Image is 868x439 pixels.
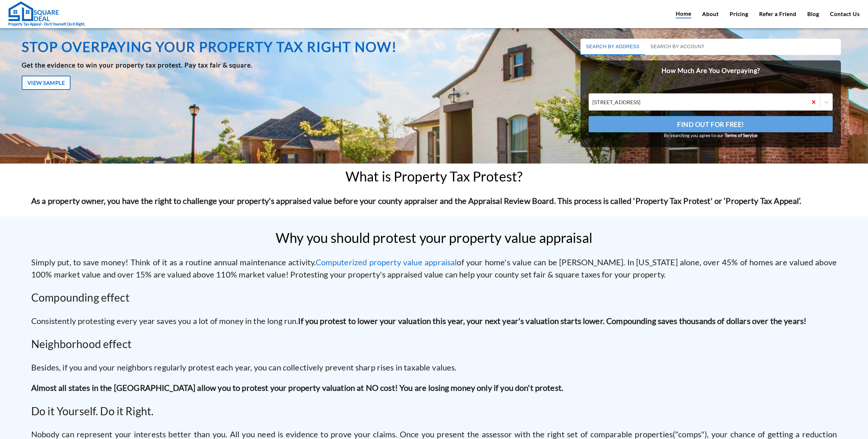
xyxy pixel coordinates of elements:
a: Blog [807,10,819,18]
img: logo_Zg8I0qSkbAqR2WFHt3p6CTuqpyXMFPubPcD2OT02zFN43Cy9FUNNG3NEPhM_Q1qe_.png [12,41,28,44]
small: By searching you agree to our [589,132,833,139]
em: Submit [99,209,123,218]
img: salesiqlogo_leal7QplfZFryJ6FIlVepeu7OftD7mt8q6exU6-34PB8prfIgodN67KcxXM9Y7JQ_.png [47,178,52,182]
button: Find Out For Free! [589,116,833,132]
b: Get the evidence to win your property tax protest. Pay tax fair & square. [22,61,253,69]
p: Consistently protesting every year saves you a lot of money in the long run. [31,315,837,327]
h2: Why you should protest your property value appraisal [276,232,592,244]
button: View Sample [22,76,71,90]
a: Home [676,9,691,18]
a: Pricing [730,10,748,18]
a: Contact Us [830,10,860,18]
span: Find Out For Free! [677,119,744,130]
a: Computerized property value appraisal [316,257,457,267]
h2: Do it Yourself. Do it Right. [31,403,837,419]
button: Search by Account [645,39,710,55]
h2: How Much Are You Overpaying? [580,60,841,81]
em: Driven by SalesIQ [53,178,86,183]
a: About [702,10,719,18]
textarea: Type your message and click 'Submit' [3,185,129,209]
a: Property Tax Appeal - Do it Yourself. Do it Right. [8,1,85,27]
b: Almost all states in the [GEOGRAPHIC_DATA] allow you to protest your property valuation at NO cos... [31,383,563,393]
div: Leave a message [35,38,114,47]
button: Search by Address [580,39,645,55]
a: Terms of Service [725,133,757,138]
p: Besides, if you and your neighbors regularly protest each year, you can collectively prevent shar... [31,361,837,374]
strong: If you protest to lower your valuation this year, your next year's valuation starts lower. Compou... [298,316,806,326]
img: Square Deal [8,1,59,21]
div: basic tabs example [580,39,841,55]
a: Refer a Friend [759,10,796,18]
h2: What is Property Tax Protest? [346,171,522,183]
span: We are offline. Please leave us a message. [14,85,118,154]
div: Minimize live chat window [111,3,127,20]
p: Simply put, to save money! Think of it as a routine annual maintenance activity. of your home's v... [31,256,837,281]
h1: Stop overpaying your property tax right now! [22,39,499,55]
strong: As a property owner, you have the right to challenge your property's appraised value before your ... [31,196,802,206]
h2: Neighborhood effect [31,336,837,352]
h2: Compounding effect [31,289,837,306]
